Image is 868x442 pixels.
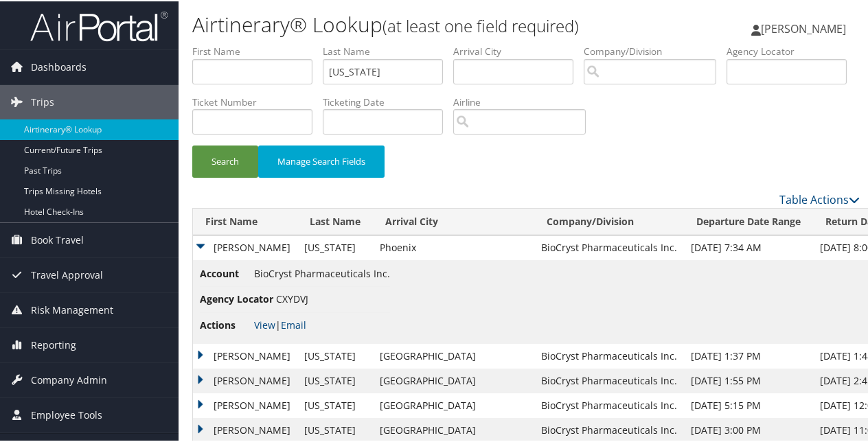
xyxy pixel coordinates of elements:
th: Arrival City: activate to sort column ascending [373,207,534,234]
th: First Name: activate to sort column ascending [193,207,297,234]
a: Table Actions [779,191,860,206]
span: Company Admin [31,362,107,396]
td: [DATE] 3:00 PM [684,417,813,441]
td: [US_STATE] [297,392,373,417]
td: BioCryst Pharmaceuticals Inc. [534,367,684,392]
span: Dashboards [31,49,87,83]
img: airportal-logo.png [30,9,168,41]
label: Arrival City [453,43,584,57]
td: BioCryst Pharmaceuticals Inc. [534,234,684,259]
td: Phoenix [373,234,534,259]
td: [PERSON_NAME] [193,342,297,367]
span: Travel Approval [31,257,103,291]
th: Departure Date Range: activate to sort column ascending [684,207,813,234]
td: [DATE] 7:34 AM [684,234,813,259]
td: [DATE] 5:15 PM [684,392,813,417]
button: Search [192,144,258,176]
label: Company/Division [584,43,727,57]
td: [DATE] 1:37 PM [684,342,813,367]
th: Company/Division [534,207,684,234]
td: [US_STATE] [297,234,373,259]
h1: Airtinerary® Lookup [192,9,637,38]
a: View [254,317,275,330]
span: Actions [200,316,251,331]
button: Manage Search Fields [258,144,385,176]
label: First Name [192,43,323,57]
td: [US_STATE] [297,342,373,367]
td: [US_STATE] [297,367,373,392]
th: Last Name: activate to sort column ascending [297,207,373,234]
span: [PERSON_NAME] [761,20,846,35]
td: [GEOGRAPHIC_DATA] [373,367,534,392]
a: Email [281,317,306,330]
td: BioCryst Pharmaceuticals Inc. [534,392,684,417]
td: [PERSON_NAME] [193,367,297,392]
span: Trips [31,84,54,118]
span: CXYDVJ [276,291,308,304]
a: [PERSON_NAME] [751,7,860,48]
td: BioCryst Pharmaceuticals Inc. [534,417,684,441]
td: [PERSON_NAME] [193,234,297,259]
td: [DATE] 1:55 PM [684,367,813,392]
td: BioCryst Pharmaceuticals Inc. [534,342,684,367]
label: Ticket Number [192,94,323,108]
span: Risk Management [31,292,113,326]
span: | [254,317,306,330]
span: Book Travel [31,222,84,256]
td: [PERSON_NAME] [193,392,297,417]
span: Employee Tools [31,397,102,431]
span: Agency Locator [200,290,273,305]
td: [GEOGRAPHIC_DATA] [373,417,534,441]
label: Ticketing Date [323,94,453,108]
label: Airline [453,94,596,108]
label: Agency Locator [727,43,857,57]
td: [GEOGRAPHIC_DATA] [373,392,534,417]
td: [US_STATE] [297,417,373,441]
span: Account [200,265,251,280]
span: Reporting [31,327,76,361]
td: [PERSON_NAME] [193,417,297,441]
label: Last Name [323,43,453,57]
small: (at least one field required) [382,13,579,36]
td: [GEOGRAPHIC_DATA] [373,342,534,367]
span: BioCryst Pharmaceuticals Inc. [254,266,390,279]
